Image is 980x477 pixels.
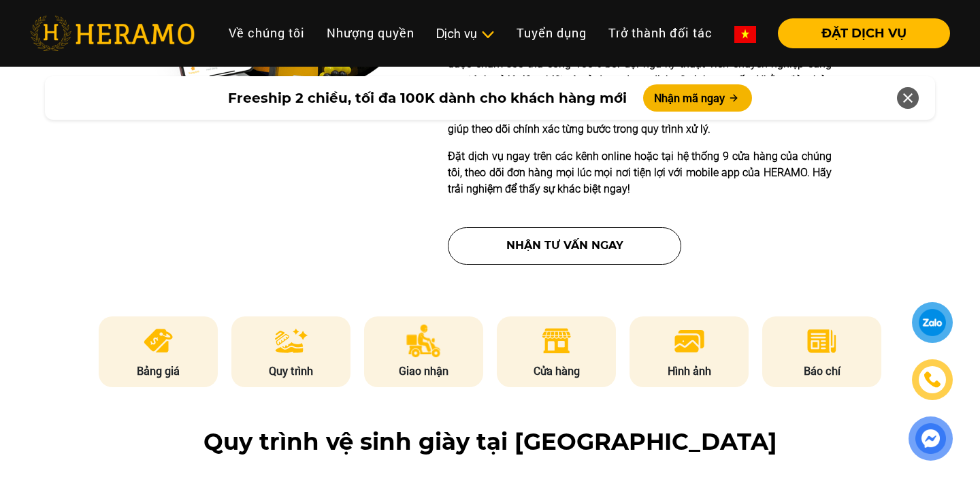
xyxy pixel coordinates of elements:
[364,363,484,379] p: Giao nhận
[436,24,495,43] div: Dịch vụ
[914,361,951,398] a: phone-icon
[448,227,681,265] button: nhận tư vấn ngay
[778,18,950,48] button: ĐẶT DỊCH VỤ
[540,325,573,357] img: store.png
[767,27,950,39] a: ĐẶT DỊCH VỤ
[805,325,838,357] img: news.png
[316,18,425,48] a: Nhượng quyền
[30,428,950,456] h2: Quy trình vệ sinh giày tại [GEOGRAPHIC_DATA]
[228,88,627,108] span: Freeship 2 chiều, tối đa 100K dành cho khách hàng mới
[506,18,598,48] a: Tuyển dụng
[630,363,749,379] p: Hình ảnh
[99,363,218,379] p: Bảng giá
[643,84,752,112] button: Nhận mã ngay
[734,26,756,43] img: vn-flag.png
[480,28,495,42] img: subToggleIcon
[673,325,706,357] img: image.png
[598,18,723,48] a: Trở thành đối tác
[406,325,442,357] img: delivery.png
[30,16,195,51] img: heramo-logo.png
[218,18,316,48] a: Về chúng tôi
[925,372,940,387] img: phone-icon
[762,363,882,379] p: Báo chí
[231,363,351,379] p: Quy trình
[142,325,175,357] img: pricing.png
[497,363,617,379] p: Cửa hàng
[275,325,308,357] img: process.png
[448,148,832,197] p: Đặt dịch vụ ngay trên các kênh online hoặc tại hệ thống 9 cửa hàng của chúng tôi, theo dõi đơn hà...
